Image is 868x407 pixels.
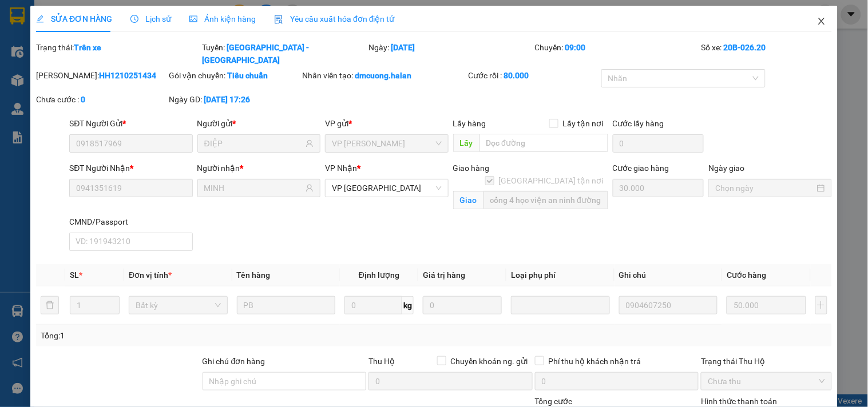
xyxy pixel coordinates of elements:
input: 0 [727,296,806,314]
span: Lấy tận nơi [558,117,608,130]
span: edit [36,15,44,23]
span: Tên hàng [237,270,271,280]
div: SĐT Người Gửi [69,117,192,130]
span: SỬA ĐƠN HÀNG [36,14,112,23]
span: user [306,139,314,147]
span: Lấy [453,134,479,152]
input: Ghi Chú [619,296,718,314]
button: Close [806,6,838,38]
b: 80.000 [504,71,529,80]
div: Cước rồi : [469,69,599,82]
span: VP Nhận [325,163,357,173]
li: 271 - [PERSON_NAME] - [GEOGRAPHIC_DATA] - [GEOGRAPHIC_DATA] [107,28,478,42]
span: Định lượng [359,270,399,280]
span: Cước hàng [727,270,766,280]
span: clock-circle [130,15,138,23]
span: Ảnh kiện hàng [189,14,256,23]
b: [GEOGRAPHIC_DATA] - [GEOGRAPHIC_DATA] [203,43,310,65]
div: Người gửi [197,117,320,130]
th: Loại phụ phí [506,264,615,286]
input: VD: Bàn, Ghế [237,296,336,314]
span: kg [402,296,414,314]
b: Trên xe [74,43,101,52]
div: Tuyến: [201,41,368,66]
div: VP gửi [325,117,448,130]
input: Ngày giao [715,182,814,194]
b: [DATE] [391,43,415,52]
img: logo.jpg [14,14,100,71]
span: Đơn vị tính [129,270,172,280]
div: [PERSON_NAME]: [36,69,167,82]
div: Tổng: 1 [41,329,336,342]
span: Giao [453,191,483,209]
b: 09:00 [565,43,586,52]
span: Tổng cước [535,397,573,406]
div: Chưa cước : [36,93,167,106]
span: Lấy hàng [453,119,486,128]
span: VP Hà Đông [332,179,441,197]
label: Cước lấy hàng [613,119,664,128]
input: Cước lấy hàng [613,134,704,153]
div: Trạng thái: [35,41,201,66]
span: user [306,184,314,192]
label: Hình thức thanh toán [701,397,777,406]
b: HH1210251434 [99,71,156,80]
div: Người nhận [197,162,320,174]
input: Cước giao hàng [613,179,704,197]
div: SĐT Người Nhận [69,162,192,174]
input: Ghi chú đơn hàng [203,372,367,390]
b: 0 [81,95,85,104]
input: Tên người gửi [204,137,303,150]
span: Giá trị hàng [423,270,465,280]
span: [GEOGRAPHIC_DATA] tận nơi [494,174,608,187]
span: close [817,17,826,26]
div: Ngày: [367,41,534,66]
span: Phí thu hộ khách nhận trả [544,355,646,368]
span: picture [189,15,197,23]
span: Yêu cầu xuất hóa đơn điện tử [274,14,395,23]
div: CMND/Passport [69,216,192,228]
div: Số xe: [700,41,833,66]
th: Ghi chú [615,264,723,286]
label: Cước giao hàng [613,163,669,173]
div: Nhân viên tạo: [302,69,466,82]
span: VP Hồng Hà [332,135,441,152]
div: Gói vận chuyển: [169,69,300,82]
label: Ngày giao [708,163,744,173]
span: Chưa thu [708,373,825,390]
span: Lịch sử [130,14,171,23]
b: [DATE] 17:26 [204,95,251,104]
button: delete [41,296,59,314]
div: Chuyến: [534,41,700,66]
b: GỬI : VP [GEOGRAPHIC_DATA] [14,78,171,116]
input: Dọc đường [479,134,608,152]
label: Ghi chú đơn hàng [203,357,265,366]
button: plus [815,296,827,314]
b: dmcuong.halan [355,71,411,80]
span: Giao hàng [453,163,490,173]
div: Trạng thái Thu Hộ [701,355,831,368]
span: Thu Hộ [368,357,395,366]
span: SL [70,270,79,280]
b: 20B-026.20 [723,43,766,52]
input: Tên người nhận [204,182,303,194]
span: Bất kỳ [136,297,221,314]
span: Chuyển khoản ng. gửi [446,355,533,368]
input: Giao tận nơi [483,191,608,209]
img: icon [274,15,283,24]
b: Tiêu chuẩn [228,71,268,80]
input: 0 [423,296,502,314]
div: Ngày GD: [169,93,300,106]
